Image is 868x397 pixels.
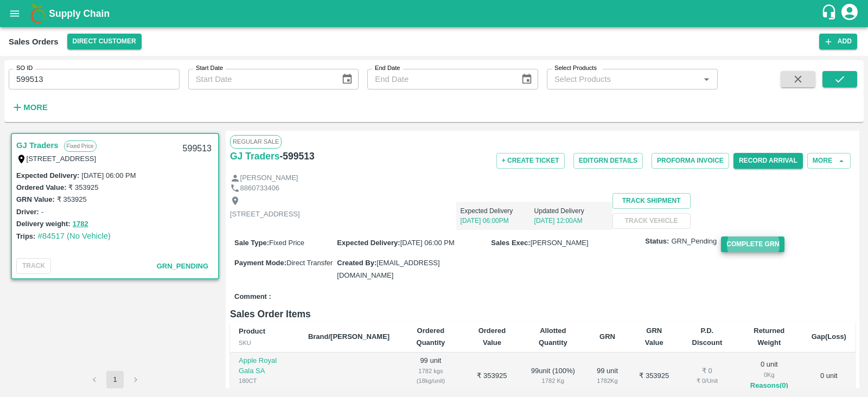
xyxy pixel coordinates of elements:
[337,259,376,267] label: Created By :
[286,259,333,267] span: Direct Transfer
[400,239,455,247] span: [DATE] 06:00 PM
[754,326,784,347] b: Returned Weight
[27,3,49,24] img: logo
[239,376,291,386] div: 180CT
[41,208,43,216] label: -
[27,155,97,163] label: [STREET_ADDRESS]
[534,206,608,216] p: Updated Delivery
[16,64,33,73] label: SO ID
[554,64,597,73] label: Select Products
[67,34,142,49] button: Select DC
[550,72,697,86] input: Select Products
[491,239,530,247] label: Sales Exec :
[645,236,669,247] label: Status:
[196,64,223,73] label: Start Date
[9,69,180,89] input: Enter SO ID
[308,332,390,341] b: Brand/[PERSON_NAME]
[599,332,615,341] b: GRN
[234,292,271,302] label: Comment :
[157,262,208,270] span: GRN_Pending
[106,371,124,388] button: page 1
[461,216,534,226] p: [DATE] 06:00PM
[573,153,643,169] button: EditGRN Details
[240,183,279,194] p: 8860733406
[16,171,79,180] label: Expected Delivery :
[733,153,803,169] button: Record Arrival
[230,135,282,148] span: Regular Sale
[49,8,110,19] b: Supply Chain
[534,216,608,226] p: [DATE] 12:00AM
[240,173,298,183] p: [PERSON_NAME]
[461,206,534,216] p: Expected Delivery
[529,366,576,386] div: 99 unit ( 100 %)
[68,183,98,191] label: ₹ 353925
[699,72,713,86] button: Open
[687,366,727,376] div: ₹ 0
[16,183,66,191] label: Ordered Value:
[531,239,589,247] span: [PERSON_NAME]
[612,193,691,209] button: Track Shipment
[744,360,794,392] div: 0 unit
[49,6,821,21] a: Supply Chain
[367,69,512,89] input: End Date
[234,239,269,247] label: Sale Type :
[64,140,97,152] p: Fixed Price
[692,326,723,347] b: P.D. Discount
[188,69,333,89] input: Start Date
[375,64,400,73] label: End Date
[744,370,794,380] div: 0 Kg
[744,380,794,392] button: Reasons(0)
[819,34,857,49] button: Add
[516,69,537,89] button: Choose date
[593,366,621,386] div: 99 unit
[807,153,851,169] button: More
[230,306,855,322] h6: Sales Order Items
[16,195,55,203] label: GRN Value:
[417,326,445,347] b: Ordered Quantity
[337,239,400,247] label: Expected Delivery :
[478,326,506,347] b: Ordered Value
[337,259,439,279] span: [EMAIL_ADDRESS][DOMAIN_NAME]
[9,98,50,117] button: More
[37,232,111,240] a: #84517 (No Vehicle)
[721,236,784,252] button: Complete GRN
[645,326,663,347] b: GRN Value
[23,103,48,112] strong: More
[269,239,304,247] span: Fixed Price
[821,4,840,23] div: customer-support
[73,218,88,230] button: 1782
[687,376,727,386] div: ₹ 0 / Unit
[9,35,59,49] div: Sales Orders
[84,371,146,388] nav: pagination navigation
[16,208,39,216] label: Driver:
[529,376,576,386] div: 1782 Kg
[239,356,291,376] p: Apple Royal Gala SA
[407,366,454,386] div: 1782 kgs (18kg/unit)
[81,171,136,180] label: [DATE] 06:00 PM
[812,332,846,341] b: Gap(Loss)
[57,195,87,203] label: ₹ 353925
[176,136,218,162] div: 599513
[539,326,567,347] b: Allotted Quantity
[16,138,59,152] a: GJ Traders
[337,69,358,89] button: Choose date
[239,327,265,335] b: Product
[2,1,27,26] button: open drawer
[239,338,291,348] div: SKU
[16,232,35,240] label: Trips:
[593,376,621,386] div: 1782 Kg
[16,220,71,228] label: Delivery weight:
[652,153,729,169] button: Proforma Invoice
[234,259,286,267] label: Payment Mode :
[230,209,300,220] p: [STREET_ADDRESS]
[230,149,279,164] a: GJ Traders
[671,236,717,247] span: GRN_Pending
[279,149,314,164] h6: - 599513
[496,153,565,169] button: + Create Ticket
[840,2,859,25] div: account of current user
[407,386,454,396] div: ₹ 3575 / Unit
[239,386,291,396] div: GRN Done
